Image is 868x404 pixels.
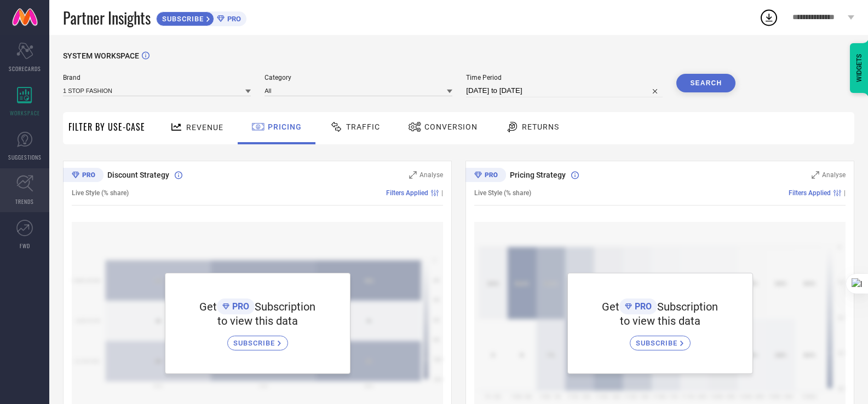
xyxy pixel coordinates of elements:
[789,189,831,197] span: Filters Applied
[15,197,34,206] span: TRENDS
[510,171,566,179] span: Pricing Strategy
[630,327,691,350] a: SUBSCRIBE
[63,51,139,60] span: SYSTEM WORKSPACE
[419,171,443,179] span: Analyse
[441,189,443,197] span: |
[676,74,735,92] button: Search
[822,171,846,179] span: Analyse
[265,74,452,81] span: Category
[68,120,145,133] span: Filter By Use-Case
[424,122,478,131] span: Conversion
[465,168,506,184] div: Premium
[268,122,302,131] span: Pricing
[63,7,151,29] span: Partner Insights
[72,189,129,197] span: Live Style (% share)
[233,339,278,347] span: SUBSCRIBE
[657,300,718,313] span: Subscription
[217,314,298,327] span: to view this data
[466,84,663,97] input: Select time period
[759,8,779,27] div: Open download list
[346,122,380,131] span: Traffic
[636,339,680,347] span: SUBSCRIBE
[844,189,846,197] span: |
[8,153,42,161] span: SUGGESTIONS
[227,327,288,350] a: SUBSCRIBE
[474,189,531,197] span: Live Style (% share)
[229,301,249,312] span: PRO
[409,171,417,179] svg: Zoom
[157,15,206,23] span: SUBSCRIBE
[466,74,663,81] span: Time Period
[602,300,619,313] span: Get
[10,109,40,117] span: WORKSPACE
[386,189,428,197] span: Filters Applied
[225,15,241,23] span: PRO
[63,74,251,81] span: Brand
[632,301,652,312] span: PRO
[812,171,819,179] svg: Zoom
[63,168,104,184] div: Premium
[522,122,559,131] span: Returns
[20,242,30,250] span: FWD
[620,314,700,327] span: to view this data
[9,65,41,73] span: SCORECARDS
[186,123,223,132] span: Revenue
[107,171,169,179] span: Discount Strategy
[255,300,315,313] span: Subscription
[156,9,246,26] a: SUBSCRIBEPRO
[199,300,217,313] span: Get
